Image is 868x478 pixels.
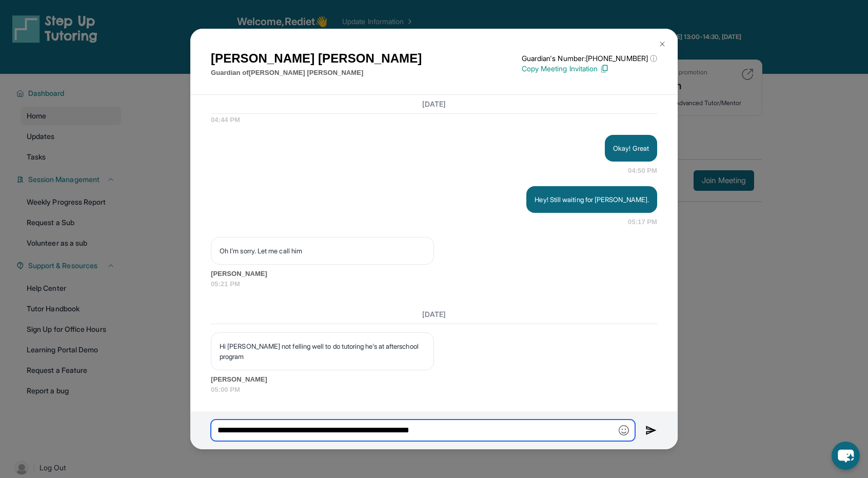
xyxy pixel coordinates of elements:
[522,64,657,74] p: Copy Meeting Invitation
[220,246,425,256] p: Oh I'm sorry. Let me call him
[522,53,657,64] p: Guardian's Number: [PHONE_NUMBER]
[628,217,657,227] span: 05:17 PM
[211,49,422,68] h1: [PERSON_NAME] [PERSON_NAME]
[211,385,657,395] span: 05:00 PM
[658,40,666,48] img: Close Icon
[832,442,860,470] button: chat-button
[211,309,657,320] h3: [DATE]
[535,194,649,205] p: Hey! Still waiting for [PERSON_NAME].
[211,374,657,385] span: [PERSON_NAME]
[613,143,649,153] p: Okay! Great
[645,424,657,436] img: Send icon
[619,425,629,435] img: Emoji
[600,64,609,73] img: Copy Icon
[628,166,657,176] span: 04:50 PM
[220,341,425,362] p: Hi [PERSON_NAME] not felling well to do tutoring he's at afterschool program
[211,269,657,279] span: [PERSON_NAME]
[650,53,657,64] span: ⓘ
[211,99,657,109] h3: [DATE]
[211,279,657,289] span: 05:21 PM
[211,115,657,125] span: 04:44 PM
[211,68,422,78] p: Guardian of [PERSON_NAME] [PERSON_NAME]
